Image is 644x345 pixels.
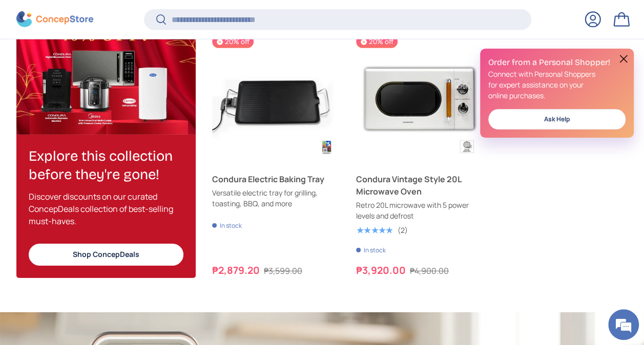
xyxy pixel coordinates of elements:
[488,57,626,68] h2: Order from a Personal Shopper!
[16,11,93,27] img: ConcepStore
[29,146,183,183] h2: Explore this collection before they're gone!
[212,173,340,185] a: Condura Electric Baking Tray
[168,5,193,30] div: Minimize live chat window
[59,106,141,209] span: We're online!
[29,244,183,266] a: Shop ConcepDeals
[5,233,195,269] textarea: Type your message and hit 'Enter'
[53,57,172,71] div: Chat with us now
[488,68,626,100] p: Connect with Personal Shoppers for expert assistance on your online purchases.
[356,35,484,163] a: Condura Vintage Style 20L Microwave Oven
[356,35,398,48] span: 20% off
[212,35,254,48] span: 20% off
[212,35,340,163] a: Condura Electric Baking Tray
[356,173,484,198] a: Condura Vintage Style 20L Microwave Oven
[488,109,626,130] a: Ask Help
[29,190,183,227] p: Discover discounts on our curated ConcepDeals collection of best-selling must-haves.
